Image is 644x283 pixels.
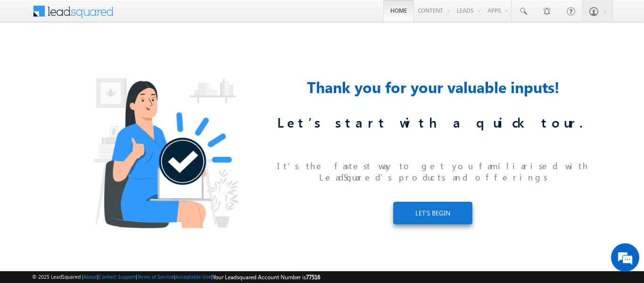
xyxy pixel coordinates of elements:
[155,5,177,27] div: Minimize live chat window
[49,50,158,62] div: Chat with us now
[99,274,136,280] a: Contact Support
[128,218,171,231] em: Start Chat
[32,273,320,282] span: © 2025 LeadSquared | | | | |
[12,87,172,210] textarea: Type your message and hit 'Enter'
[306,274,320,281] span: 77516
[137,274,174,280] a: Terms of Service
[175,274,211,280] a: Acceptable Use
[79,64,250,236] img: Thank_You.png
[83,274,97,280] a: About
[275,113,591,133] div: Let’s start with a quick tour.
[393,202,472,224] a: LET’S BEGIN
[16,50,40,62] img: d_60004797649_company_0_60004797649
[213,274,320,281] span: Your Leadsquared Account Number is
[275,145,591,198] div: It’s the fastest way to get you familiarised with LeadSquared’s products and offerings
[275,76,591,98] div: Thank you for your valuable inputs!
